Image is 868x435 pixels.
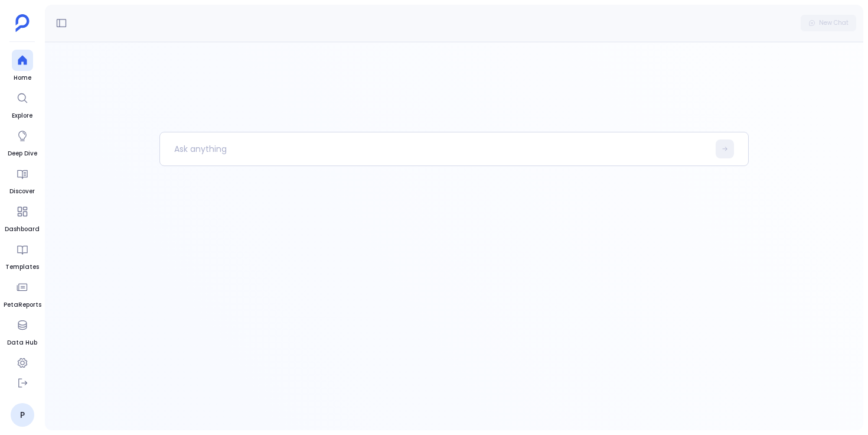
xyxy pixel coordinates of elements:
a: Home [12,50,33,83]
a: Discover [9,163,35,196]
span: Deep Dive [8,149,37,158]
a: Data Hub [7,314,37,348]
a: Settings [9,352,36,385]
span: PetaReports [4,300,41,310]
span: Home [12,73,33,83]
span: Explore [12,111,33,121]
span: Discover [9,187,35,196]
a: P [11,403,34,427]
img: petavue logo [15,14,30,32]
a: Dashboard [5,201,40,234]
a: Deep Dive [8,125,37,158]
span: Dashboard [5,225,40,234]
a: Explore [12,87,33,121]
span: Data Hub [7,338,37,348]
span: Templates [5,262,39,272]
a: PetaReports [4,277,41,310]
a: Templates [5,239,39,272]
